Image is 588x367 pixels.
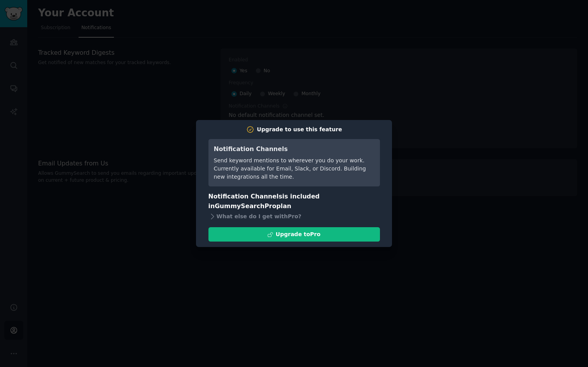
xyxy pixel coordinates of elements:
[214,157,374,181] div: Send keyword mentions to wherever you do your work. Currently available for Email, Slack, or Disc...
[257,125,342,134] div: Upgrade to use this feature
[208,192,380,211] h3: Notification Channels is included in plan
[214,144,374,154] h3: Notification Channels
[208,211,380,222] div: What else do I get with Pro ?
[276,230,320,238] div: Upgrade to Pro
[215,202,276,210] span: GummySearch Pro
[208,227,380,242] button: Upgrade toPro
